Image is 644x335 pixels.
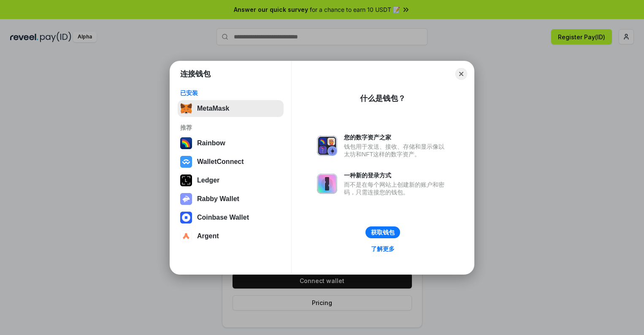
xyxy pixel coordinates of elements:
button: Coinbase Wallet [178,209,284,226]
div: 您的数字资产之家 [344,133,449,141]
div: Ledger [197,177,219,184]
img: svg+xml,%3Csvg%20width%3D%2228%22%20height%3D%2228%22%20viewBox%3D%220%200%2028%2028%22%20fill%3D... [180,212,192,223]
img: svg+xml,%3Csvg%20xmlns%3D%22http%3A%2F%2Fwww.w3.org%2F2000%2Fsvg%22%20width%3D%2228%22%20height%3... [180,174,192,186]
img: svg+xml,%3Csvg%20fill%3D%22none%22%20height%3D%2233%22%20viewBox%3D%220%200%2035%2033%22%20width%... [180,103,192,114]
img: svg+xml,%3Csvg%20width%3D%22120%22%20height%3D%22120%22%20viewBox%3D%220%200%20120%20120%22%20fil... [180,137,192,149]
div: 而不是在每个网站上创建新的账户和密码，只需连接您的钱包。 [344,181,449,196]
h1: 连接钱包 [180,69,211,79]
button: 获取钱包 [365,226,400,238]
img: svg+xml,%3Csvg%20width%3D%2228%22%20height%3D%2228%22%20viewBox%3D%220%200%2028%2028%22%20fill%3D... [180,230,192,242]
div: Coinbase Wallet [197,214,249,221]
div: WalletConnect [197,158,244,166]
div: 一种新的登录方式 [344,172,449,179]
img: svg+xml,%3Csvg%20xmlns%3D%22http%3A%2F%2Fwww.w3.org%2F2000%2Fsvg%22%20fill%3D%22none%22%20viewBox... [317,136,337,156]
button: Close [455,68,467,80]
div: 推荐 [180,124,281,131]
button: Rabby Wallet [178,191,284,207]
div: 获取钱包 [371,229,395,236]
div: Rainbow [197,139,225,147]
div: Rabby Wallet [197,195,239,203]
a: 了解更多 [366,243,400,254]
img: svg+xml,%3Csvg%20width%3D%2228%22%20height%3D%2228%22%20viewBox%3D%220%200%2028%2028%22%20fill%3D... [180,156,192,168]
button: Rainbow [178,135,284,152]
div: 了解更多 [371,245,395,253]
div: Argent [197,232,219,240]
div: 已安装 [180,89,281,97]
button: Argent [178,228,284,245]
div: 钱包用于发送、接收、存储和显示像以太坊和NFT这样的数字资产。 [344,143,449,158]
img: svg+xml,%3Csvg%20xmlns%3D%22http%3A%2F%2Fwww.w3.org%2F2000%2Fsvg%22%20fill%3D%22none%22%20viewBox... [317,174,337,194]
div: 什么是钱包？ [360,93,406,103]
img: svg+xml,%3Csvg%20xmlns%3D%22http%3A%2F%2Fwww.w3.org%2F2000%2Fsvg%22%20fill%3D%22none%22%20viewBox... [180,193,192,205]
button: Ledger [178,172,284,189]
button: WalletConnect [178,153,284,170]
div: MetaMask [197,105,229,112]
button: MetaMask [178,100,284,117]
